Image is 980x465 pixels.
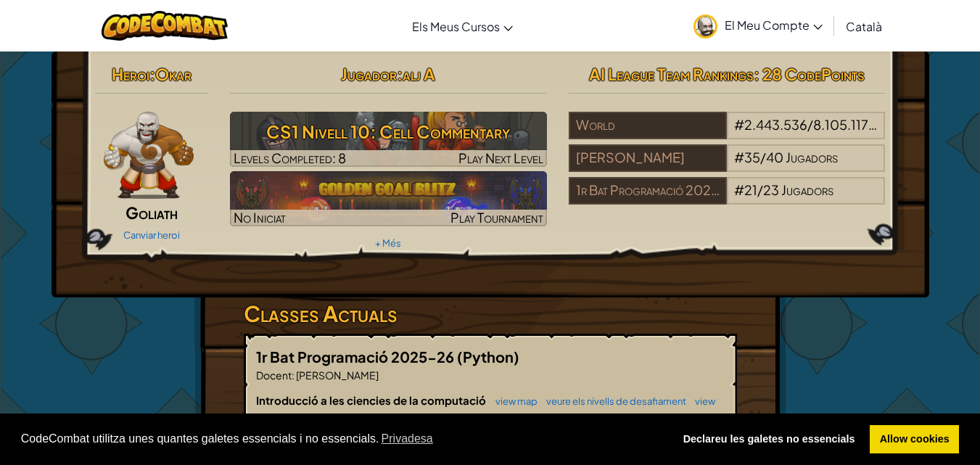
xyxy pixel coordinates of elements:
[569,144,727,172] div: [PERSON_NAME]
[757,181,763,198] span: /
[846,19,882,34] span: Català
[569,177,727,205] div: 1r Bat Programació 2025-26
[112,64,149,84] span: Heroi
[734,116,744,133] span: #
[256,347,457,366] span: 1r Bat Programació 2025-26
[539,395,686,407] a: veure els nivells de desafiament
[155,64,192,84] span: Okar
[341,64,397,84] span: Jugador
[234,209,286,226] span: No Iniciat
[686,3,830,49] a: El Meu Compte
[839,7,889,46] a: Català
[744,149,760,165] span: 35
[295,369,379,382] span: [PERSON_NAME]
[760,149,766,165] span: /
[230,171,547,226] a: No IniciatPlay Tournament
[457,347,519,366] span: (Python)
[379,428,435,450] a: learn more about cookies
[123,229,180,241] a: Canviar heroi
[734,181,744,198] span: #
[292,369,295,382] span: :
[230,112,547,167] img: CS1 Nivell 10: Cell Commentary
[569,191,886,207] a: 1r Bat Programació 2025-26#21/23Jugadors
[725,17,823,33] span: El Meu Compte
[450,209,543,226] span: Play Tournament
[488,395,538,407] a: view map
[786,149,838,165] span: Jugadors
[754,64,865,84] span: : 28 CodePoints
[569,158,886,175] a: [PERSON_NAME]#35/40Jugadors
[781,181,833,198] span: Jugadors
[256,369,292,382] span: Docent
[412,19,500,34] span: Els Meus Cursos
[21,428,662,450] span: CodeCombat utilitza unes quantes galetes essencials i no essencials.
[234,149,346,166] span: Levels Completed: 8
[230,112,547,167] a: Play Next Level
[807,116,813,133] span: /
[673,425,865,454] a: deny cookies
[397,64,403,84] span: :
[375,237,401,249] a: + Més
[244,297,737,330] h3: Classes Actuals
[256,395,715,423] a: view videos
[734,149,744,165] span: #
[149,64,155,84] span: :
[763,181,779,198] span: 23
[256,393,488,407] span: Introducció a les ciencies de la computació
[230,171,547,226] img: Golden Goal
[230,115,547,148] h3: CS1 Nivell 10: Cell Commentary
[766,149,783,165] span: 40
[104,112,194,199] img: goliath-pose.png
[693,15,717,38] img: avatar
[125,202,178,223] span: Goliath
[589,64,754,84] span: AI League Team Rankings
[102,11,228,41] img: CodeCombat logo
[744,116,807,133] span: 2.443.536
[569,125,886,142] a: World#2.443.536/8.105.117Jugadors
[569,112,727,139] div: World
[405,7,520,46] a: Els Meus Cursos
[813,116,877,133] span: 8.105.117
[458,149,543,166] span: Play Next Level
[403,64,435,84] span: alj A
[870,425,959,454] a: allow cookies
[744,181,757,198] span: 21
